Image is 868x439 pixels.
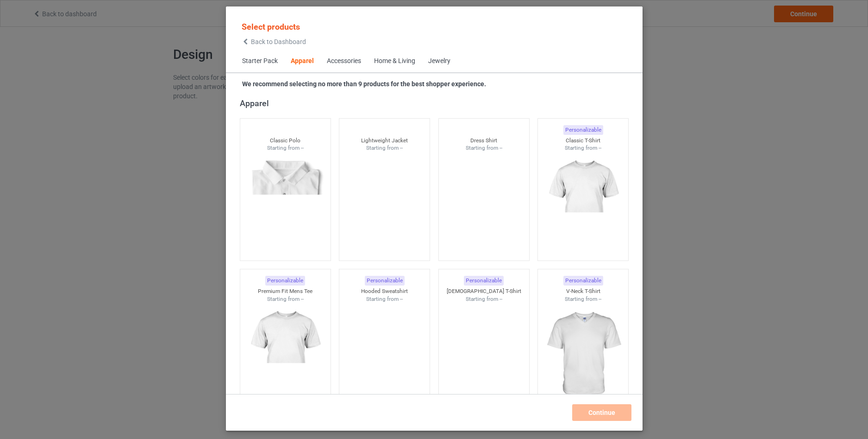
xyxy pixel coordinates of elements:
[251,38,306,45] span: Back to Dashboard
[339,144,430,152] div: Starting from --
[538,287,628,295] div: V-Neck T-Shirt
[538,295,628,303] div: Starting from --
[244,152,326,256] img: regular.jpg
[538,137,628,145] div: Classic T-Shirt
[242,80,486,88] strong: We recommend selecting no more than 9 products for the best shopper experience.
[438,144,529,152] div: Starting from --
[542,303,624,407] img: regular.jpg
[339,295,430,303] div: Starting from --
[236,50,284,72] span: Starter Pack
[438,137,529,145] div: Dress Shirt
[242,22,300,32] span: Select products
[442,152,525,256] img: regular.jpg
[374,57,415,66] div: Home & Living
[339,287,430,295] div: Hooded Sweatshirt
[464,276,504,286] div: Personalizable
[563,125,603,135] div: Personalizable
[240,295,330,303] div: Starting from --
[327,57,361,66] div: Accessories
[343,303,426,407] img: regular.jpg
[291,57,314,66] div: Apparel
[265,276,305,286] div: Personalizable
[239,98,632,108] div: Apparel
[240,137,330,145] div: Classic Polo
[339,137,430,145] div: Lightweight Jacket
[538,144,628,152] div: Starting from --
[240,144,330,152] div: Starting from --
[343,152,426,256] img: regular.jpg
[428,57,450,66] div: Jewelry
[542,152,624,256] img: regular.jpg
[244,303,326,407] img: regular.jpg
[364,276,404,286] div: Personalizable
[563,276,603,286] div: Personalizable
[240,287,330,295] div: Premium Fit Mens Tee
[438,287,529,295] div: [DEMOGRAPHIC_DATA] T-Shirt
[442,303,525,407] img: regular.jpg
[438,295,529,303] div: Starting from --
